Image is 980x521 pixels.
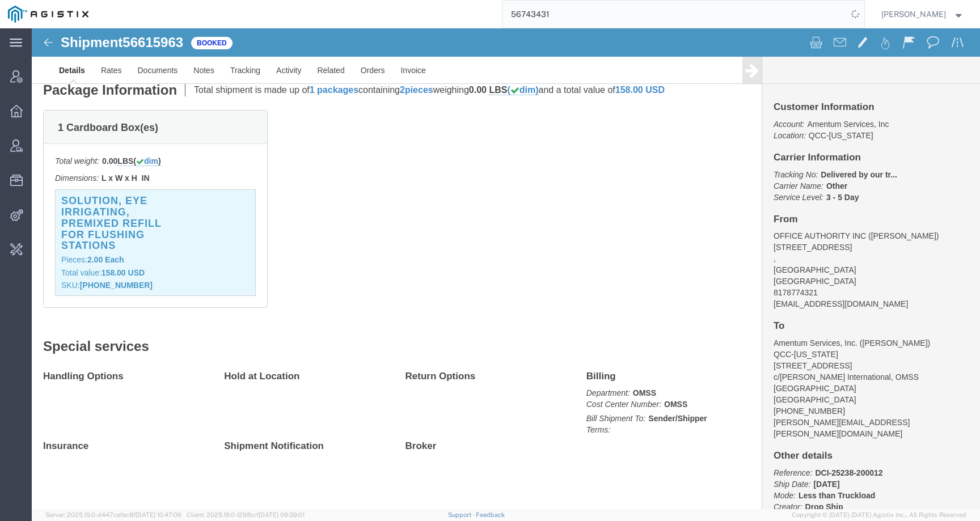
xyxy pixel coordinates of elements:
[881,7,965,21] button: [PERSON_NAME]
[45,511,181,518] span: Server: 2025.19.0-d447cefac8f
[259,511,305,518] span: [DATE] 09:39:01
[187,511,305,518] span: Client: 2025.19.0-129fbcf
[502,1,847,28] input: Search for shipment number, reference number
[136,511,181,518] span: [DATE] 10:47:06
[881,8,946,20] span: Kate Petrenko
[8,6,88,23] img: logo
[792,510,966,520] span: Copyright © [DATE]-[DATE] Agistix Inc., All Rights Reserved
[448,511,476,518] a: Support
[476,511,505,518] a: Feedback
[32,28,980,509] iframe: FS Legacy Container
